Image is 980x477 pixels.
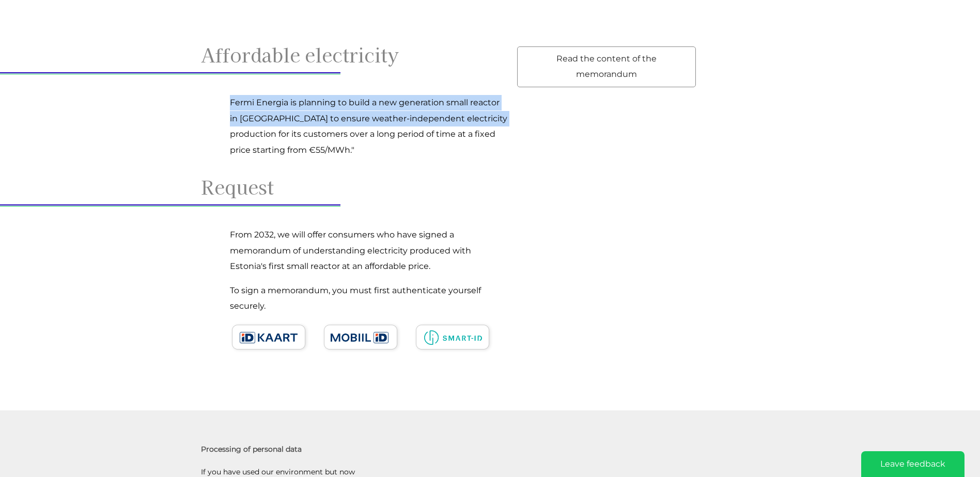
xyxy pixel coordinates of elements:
[322,322,401,353] img: ee-mobile-id.png
[414,322,493,353] img: smart-id.png
[201,46,780,62] h2: Affordable electricity
[230,227,509,274] p: From 2032, we will offer consumers who have signed a memorandum of understanding electricity prod...
[880,459,945,469] span: Leave feedback
[230,283,509,314] p: To sign a memorandum, you must first authenticate yourself securely.
[517,46,696,87] a: Read the content of the memorandum
[230,95,509,158] p: Fermi Energia is planning to build a new generation small reactor in [GEOGRAPHIC_DATA] to ensure ...
[201,441,780,457] h2: Processing of personal data
[201,179,780,194] h2: Request
[230,322,309,353] img: ee-id-card.png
